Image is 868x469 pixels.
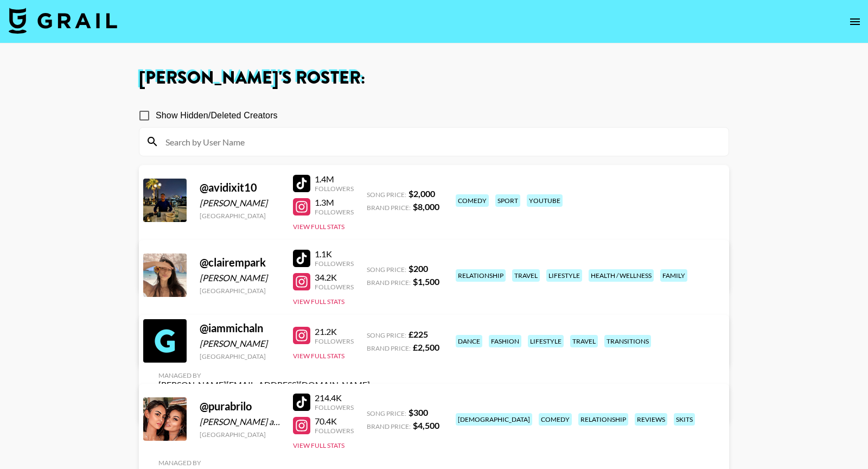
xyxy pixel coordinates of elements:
h1: [PERSON_NAME] 's Roster: [139,69,729,87]
div: [PERSON_NAME] and [PERSON_NAME] [200,416,280,427]
div: transitions [604,335,651,347]
strong: $ 8,000 [413,201,439,212]
div: @ iammichaln [200,321,280,335]
div: 21.2K [315,326,354,337]
div: skits [674,413,695,426]
div: fashion [489,335,521,347]
div: travel [570,335,598,347]
div: 1.4M [315,174,354,185]
div: [PERSON_NAME] [200,338,280,349]
div: Followers [315,403,354,411]
div: [GEOGRAPHIC_DATA] [200,212,280,220]
div: relationship [456,269,506,282]
div: 70.4K [315,416,354,427]
button: View Full Stats [293,297,344,306]
div: Followers [315,427,354,435]
button: View Full Stats [293,352,344,360]
div: comedy [539,413,572,426]
div: 1.1K [315,249,354,259]
div: lifestyle [546,269,582,282]
span: Song Price: [367,409,406,417]
div: Followers [315,283,354,291]
button: open drawer [844,11,866,33]
input: Search by User Name [159,133,722,150]
div: dance [456,335,482,347]
div: travel [512,269,540,282]
div: youtube [527,194,563,207]
strong: $ 4,500 [413,420,439,430]
div: Managed By [158,371,370,379]
strong: £ 2,500 [413,342,439,352]
span: Brand Price: [367,422,411,430]
div: health / wellness [589,269,654,282]
span: Song Price: [367,191,406,199]
div: Followers [315,259,354,268]
div: @ clairempark [200,256,280,269]
div: Followers [315,337,354,345]
div: [GEOGRAPHIC_DATA] [200,287,280,295]
strong: $ 2,000 [409,188,435,199]
div: @ purabrilo [200,400,280,413]
strong: $ 200 [409,263,428,274]
div: comedy [456,194,489,207]
div: [PERSON_NAME] [200,272,280,283]
div: @ avidixit10 [200,181,280,194]
div: [PERSON_NAME][EMAIL_ADDRESS][DOMAIN_NAME] [158,379,370,390]
div: lifestyle [528,335,564,347]
span: Show Hidden/Deleted Creators [156,109,278,122]
strong: £ 225 [409,329,428,339]
div: Managed By [158,459,370,467]
div: 34.2K [315,272,354,283]
div: [GEOGRAPHIC_DATA] [200,352,280,360]
div: [GEOGRAPHIC_DATA] [200,430,280,439]
div: [PERSON_NAME] [200,198,280,208]
button: View Full Stats [293,441,344,449]
div: relationship [578,413,628,426]
strong: $ 300 [409,407,428,417]
span: Song Price: [367,331,406,339]
span: Song Price: [367,265,406,274]
div: family [660,269,687,282]
span: Brand Price: [367,204,411,212]
div: [DEMOGRAPHIC_DATA] [456,413,532,426]
img: Grail Talent [9,8,117,34]
span: Brand Price: [367,278,411,287]
span: Brand Price: [367,344,411,352]
div: reviews [635,413,667,426]
strong: $ 1,500 [413,276,439,287]
div: 214.4K [315,392,354,403]
div: sport [495,194,520,207]
div: Followers [315,208,354,216]
div: Followers [315,185,354,193]
button: View Full Stats [293,223,344,231]
div: 1.3M [315,197,354,208]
